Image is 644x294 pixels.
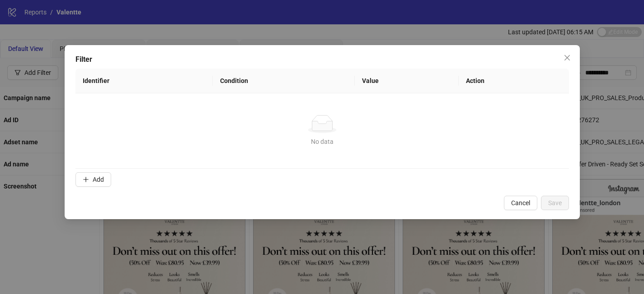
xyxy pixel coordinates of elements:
[560,51,574,65] button: Close
[212,69,354,93] th: Condition
[541,196,569,210] button: Save
[354,69,458,93] th: Value
[504,196,537,210] button: Cancel
[83,176,89,183] span: plus
[86,137,558,147] div: No data
[459,69,569,93] th: Action
[564,54,571,61] span: close
[511,199,530,207] span: Cancel
[93,176,104,183] span: Add
[75,172,111,187] button: Add
[75,54,569,65] div: Filter
[75,69,213,93] th: Identifier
